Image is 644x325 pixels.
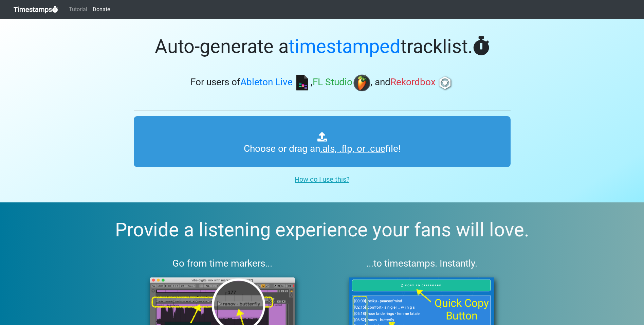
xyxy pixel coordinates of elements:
[90,3,113,16] a: Donate
[313,77,352,88] span: FL Studio
[134,74,511,91] h3: For users of , , and
[333,258,511,269] h3: ...to timestamps. Instantly.
[134,35,511,58] h1: Auto-generate a tracklist.
[390,77,436,88] span: Rekordbox
[66,3,90,16] a: Tutorial
[240,77,293,88] span: Ableton Live
[134,258,311,269] h3: Go from time markers...
[289,35,401,58] span: timestamped
[14,3,58,16] a: Timestamps
[353,74,370,91] img: fl.png
[16,219,628,241] h2: Provide a listening experience your fans will love.
[294,74,311,91] img: ableton.png
[437,74,454,91] img: rb.png
[295,175,349,183] u: How do I use this?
